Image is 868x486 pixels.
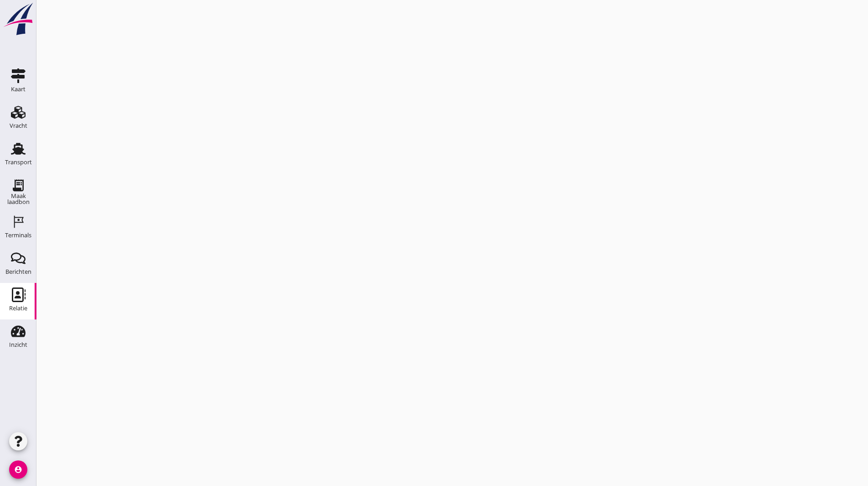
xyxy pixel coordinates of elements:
div: Berichten [5,269,31,275]
img: logo-small.a267ee39.svg [2,2,35,36]
div: Inzicht [9,342,27,348]
i: account_circle [9,460,27,479]
div: Vracht [10,123,27,129]
div: Transport [5,159,32,165]
div: Kaart [11,86,26,92]
div: Terminals [5,232,31,238]
div: Relatie [9,305,27,311]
